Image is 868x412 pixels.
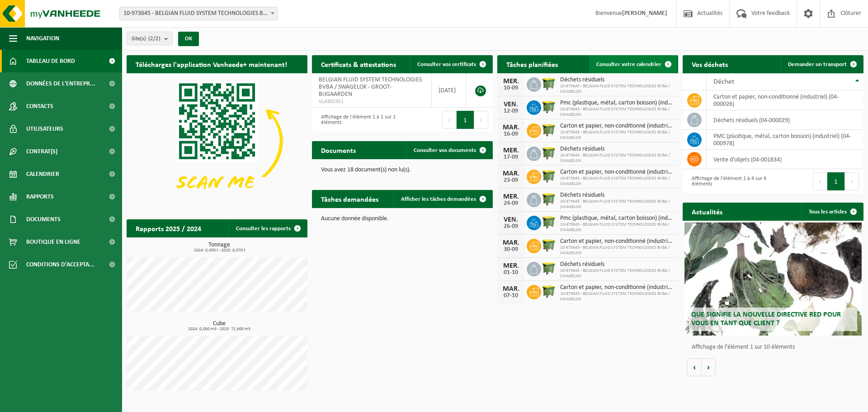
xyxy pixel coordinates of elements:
p: Vous avez 18 document(s) non lu(s). [321,167,484,173]
img: WB-1100-HPE-GN-50 [541,168,557,184]
div: MAR. [502,124,520,131]
span: Consulter vos certificats [417,62,476,67]
span: 10-973645 - BELGIAN FLUID SYSTEM TECHNOLOGIES BVBA / SWAGELOK - GROOT-BIJGAARDEN [119,7,278,20]
span: Déchets résiduels [560,146,674,153]
span: BELGIAN FLUID SYSTEM TECHNOLOGIES BVBA / SWAGELOK - GROOT-BIJGAARDEN [319,76,422,98]
img: WB-1100-HPE-GN-50 [541,214,557,230]
button: OK [178,32,199,46]
a: Demander un transport [781,55,863,73]
count: (2/2) [148,36,160,42]
span: Contacts [26,95,53,118]
h2: Rapports 2025 / 2024 [127,219,210,237]
h2: Tâches demandées [312,190,387,208]
h2: Vos déchets [683,55,737,73]
a: Afficher les tâches demandées [394,190,492,208]
span: 10-973645 - BELGIAN FLUID SYSTEM TECHNOLOGIES BVBA / SWAGELOK [560,291,674,302]
div: 23-09 [502,177,520,184]
span: 10-973645 - BELGIAN FLUID SYSTEM TECHNOLOGIES BVBA / SWAGELOK [560,84,674,95]
strong: [PERSON_NAME] [622,10,667,17]
button: Site(s)(2/2) [127,32,173,45]
a: Consulter vos certificats [410,55,492,73]
span: Rapports [26,185,54,208]
h3: Tonnage [131,242,307,253]
span: Calendrier [26,163,59,185]
span: Déchets résiduels [560,192,674,199]
div: MER. [502,193,520,200]
h2: Certificats & attestations [312,55,405,73]
a: Consulter vos documents [406,141,492,159]
div: 07-10 [502,293,520,299]
button: Next [474,111,488,129]
span: 10-973645 - BELGIAN FLUID SYSTEM TECHNOLOGIES BVBA / SWAGELOK [560,245,674,256]
div: MAR. [502,239,520,246]
span: Documents [26,208,61,231]
span: Consulter votre calendrier [596,62,661,67]
div: VEN. [502,101,520,108]
button: 1 [457,111,474,129]
span: Que signifie la nouvelle directive RED pour vous en tant que client ? [691,311,841,327]
div: 30-09 [502,246,520,253]
span: Site(s) [132,32,160,46]
td: [DATE] [432,73,466,108]
span: 2024: 0,450 t - 2025: 0,070 t [131,248,307,253]
button: Vorige [687,358,702,376]
span: 10-973645 - BELGIAN FLUID SYSTEM TECHNOLOGIES BVBA / SWAGELOK [560,268,674,279]
span: Carton et papier, non-conditionné (industriel) [560,238,674,245]
div: MER. [502,262,520,270]
img: WB-1100-HPE-GN-50 [541,122,557,137]
div: 16-09 [502,131,520,137]
div: VEN. [502,216,520,223]
img: WB-1100-HPE-GN-50 [541,260,557,276]
span: 10-973645 - BELGIAN FLUID SYSTEM TECHNOLOGIES BVBA / SWAGELOK [560,107,674,118]
h2: Téléchargez l'application Vanheede+ maintenant! [127,55,296,73]
h2: Documents [312,141,365,159]
h2: Actualités [683,203,731,220]
span: Utilisateurs [26,118,63,140]
span: Données de l'entrepr... [26,72,95,95]
a: Consulter votre calendrier [589,55,677,73]
td: carton et papier, non-conditionné (industriel) (04-000026) [707,90,863,110]
span: Carton et papier, non-conditionné (industriel) [560,123,674,130]
img: WB-1100-HPE-GN-50 [541,284,557,299]
span: Pmc (plastique, métal, carton boisson) (industriel) [560,215,674,222]
img: WB-1100-HPE-GN-50 [541,99,557,114]
span: Carton et papier, non-conditionné (industriel) [560,284,674,291]
div: Affichage de l'élément 1 à 1 sur 1 éléments [316,110,398,130]
span: VLA902451 [319,98,425,105]
td: vente d'objets (04-001834) [707,150,863,169]
div: MER. [502,78,520,85]
span: Contrat(s) [26,140,57,163]
div: MAR. [502,285,520,293]
td: PMC (plastique, métal, carton boisson) (industriel) (04-000978) [707,130,863,150]
div: Affichage de l'élément 1 à 4 sur 4 éléments [687,171,769,191]
span: Déchets résiduels [560,261,674,268]
td: déchets résiduels (04-000029) [707,110,863,130]
button: Previous [813,172,827,190]
div: 12-09 [502,108,520,114]
span: 10-973645 - BELGIAN FLUID SYSTEM TECHNOLOGIES BVBA / SWAGELOK - GROOT-BIJGAARDEN [120,7,277,20]
span: Navigation [26,27,59,50]
span: Conditions d'accepta... [26,253,94,276]
span: Afficher les tâches demandées [401,196,476,202]
img: WB-1100-HPE-GN-50 [541,237,557,253]
p: Aucune donnée disponible. [321,216,484,222]
span: 10-973645 - BELGIAN FLUID SYSTEM TECHNOLOGIES BVBA / SWAGELOK [560,153,674,164]
span: 10-973645 - BELGIAN FLUID SYSTEM TECHNOLOGIES BVBA / SWAGELOK [560,199,674,210]
button: 1 [827,172,845,190]
div: 01-10 [502,270,520,276]
span: 10-973645 - BELGIAN FLUID SYSTEM TECHNOLOGIES BVBA / SWAGELOK [560,176,674,187]
span: 10-973645 - BELGIAN FLUID SYSTEM TECHNOLOGIES BVBA / SWAGELOK [560,222,674,233]
div: MAR. [502,170,520,177]
span: Pmc (plastique, métal, carton boisson) (industriel) [560,99,674,107]
p: Affichage de l'élément 1 sur 10 éléments [692,344,859,350]
span: Carton et papier, non-conditionné (industriel) [560,169,674,176]
h3: Cube [131,321,307,331]
span: Boutique en ligne [26,231,80,253]
img: WB-1100-HPE-GN-50 [541,145,557,161]
span: Déchets résiduels [560,76,674,84]
button: Next [845,172,859,190]
button: Volgende [702,358,716,376]
div: 10-09 [502,85,520,91]
a: Que signifie la nouvelle directive RED pour vous en tant que client ? [684,223,862,336]
img: Download de VHEPlus App [127,73,307,209]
